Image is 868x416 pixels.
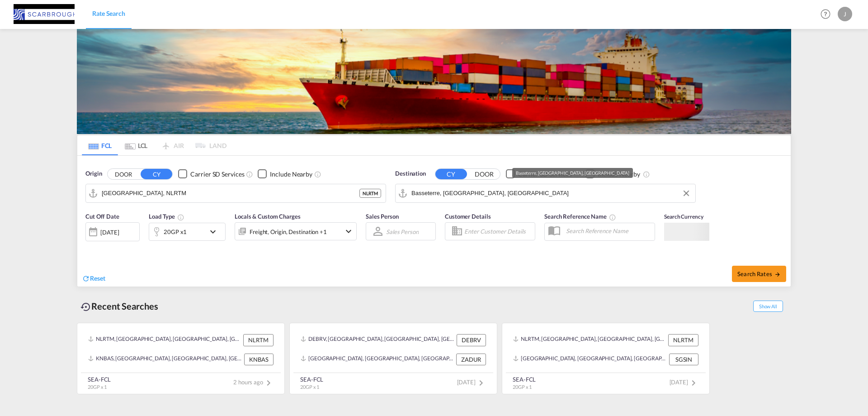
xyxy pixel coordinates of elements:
div: Carrier SD Services [190,170,244,179]
md-icon: icon-chevron-right [476,378,486,388]
span: Reset [90,274,105,282]
div: NLRTM, Rotterdam, Netherlands, Western Europe, Europe [88,334,241,346]
div: ZADUR, Durban, South Africa, Southern Africa, Africa [301,354,454,365]
span: 20GP x 1 [88,384,107,390]
div: Freight Origin Destination Factory Stuffingicon-chevron-down [235,222,357,240]
div: Freight Origin Destination Factory Stuffing [250,225,327,238]
div: NLRTM [243,334,274,346]
img: 0d37db508e1711f0ac6a65b63199bd14.jpg [14,4,75,24]
md-icon: icon-chevron-down [208,226,223,237]
div: Help [818,6,838,23]
div: DEBRV, Bremerhaven, Germany, Western Europe, Europe [301,334,454,346]
div: NLRTM [359,189,381,198]
md-icon: icon-refresh [82,274,90,282]
div: SEA-FCL [88,375,111,383]
md-select: Sales Person [385,225,420,238]
span: [DATE] [457,378,486,386]
div: ZADUR [456,354,486,365]
span: [DATE] [670,378,699,386]
span: Origin [85,169,102,178]
div: Basseterre, [GEOGRAPHIC_DATA], [GEOGRAPHIC_DATA] [516,168,629,178]
div: SGSIN [669,354,698,365]
div: 20GP x1 [164,225,187,238]
md-icon: Unchecked: Search for CY (Container Yard) services for all selected carriers.Checked : Search for... [246,171,253,178]
span: 2 hours ago [233,378,274,386]
img: LCL+%26+FCL+BACKGROUND.png [77,29,791,134]
md-icon: icon-chevron-right [688,378,699,388]
md-checkbox: Checkbox No Ink [585,169,640,179]
input: Search by Port [411,186,691,200]
span: Destination [395,169,426,178]
div: J [838,7,852,21]
md-tab-item: FCL [82,135,118,155]
recent-search-card: NLRTM, [GEOGRAPHIC_DATA], [GEOGRAPHIC_DATA], [GEOGRAPHIC_DATA], [GEOGRAPHIC_DATA] NLRTM[GEOGRAPHI... [502,323,710,394]
span: Cut Off Date [85,213,119,220]
button: Clear Input [679,186,693,200]
md-icon: icon-arrow-right [774,271,781,277]
span: Help [818,6,833,22]
button: CY [141,169,172,179]
div: KNBAS [244,354,274,365]
md-icon: icon-chevron-down [343,226,354,237]
md-tab-item: LCL [118,135,154,155]
div: icon-refreshReset [82,274,105,284]
recent-search-card: DEBRV, [GEOGRAPHIC_DATA], [GEOGRAPHIC_DATA], [GEOGRAPHIC_DATA], [GEOGRAPHIC_DATA] DEBRV[GEOGRAPHI... [289,323,497,394]
md-icon: Unchecked: Ignores neighbouring ports when fetching rates.Checked : Includes neighbouring ports w... [314,171,321,178]
span: Show All [753,301,783,312]
md-input-container: Rotterdam, NLRTM [86,184,386,202]
div: DEBRV [457,334,486,346]
md-datepicker: Select [85,240,92,253]
span: Rate Search [92,10,125,17]
span: Customer Details [445,213,491,220]
span: Sales Person [366,213,399,220]
div: Include Nearby [598,170,640,179]
input: Search by Port [102,186,359,200]
md-icon: Unchecked: Ignores neighbouring ports when fetching rates.Checked : Includes neighbouring ports w... [643,171,650,178]
div: [DATE] [85,222,140,241]
recent-search-card: NLRTM, [GEOGRAPHIC_DATA], [GEOGRAPHIC_DATA], [GEOGRAPHIC_DATA], [GEOGRAPHIC_DATA] NLRTMKNBAS, [GE... [77,323,285,394]
div: NLRTM, Rotterdam, Netherlands, Western Europe, Europe [513,334,666,346]
div: Include Nearby [270,170,312,179]
button: CY [435,169,467,179]
md-checkbox: Checkbox No Ink [178,169,244,179]
div: Recent Searches [77,296,162,316]
md-icon: icon-backup-restore [80,301,91,312]
span: 20GP x 1 [513,384,532,390]
md-icon: icon-information-outline [177,214,184,221]
div: Origin DOOR CY Checkbox No InkUnchecked: Search for CY (Container Yard) services for all selected... [77,156,791,287]
div: SGSIN, Singapore, Singapore, South East Asia, Asia Pacific [513,354,667,365]
div: NLRTM [668,334,698,346]
span: 20GP x 1 [300,384,319,390]
md-icon: icon-chevron-right [263,378,274,388]
div: [DATE] [100,228,119,236]
span: Search Currency [664,213,703,220]
md-icon: Your search will be saved by the below given name [609,214,616,221]
button: DOOR [108,169,139,179]
span: Locals & Custom Charges [235,213,301,220]
md-input-container: Basseterre, Saint Kitts, KNBAS [396,184,695,202]
div: KNBAS, Basseterre, Saint Kitts, Saint Kitts and Nevis, Caribbean, Americas [88,354,242,365]
span: Search Reference Name [544,213,616,220]
button: Search Ratesicon-arrow-right [732,266,786,282]
md-pagination-wrapper: Use the left and right arrow keys to navigate between tabs [82,135,226,155]
span: Search Rates [737,270,781,277]
div: SEA-FCL [300,375,323,383]
div: SEA-FCL [513,375,536,383]
div: 20GP x1icon-chevron-down [149,223,226,241]
input: Enter Customer Details [464,225,532,238]
md-checkbox: Checkbox No Ink [506,169,572,179]
md-checkbox: Checkbox No Ink [258,169,312,179]
span: Load Type [149,213,184,220]
button: DOOR [468,169,500,179]
input: Search Reference Name [561,224,655,238]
